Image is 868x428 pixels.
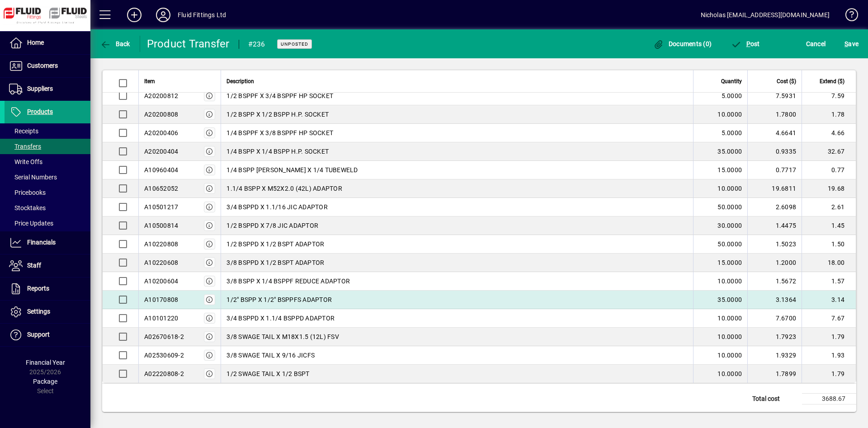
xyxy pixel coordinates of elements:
span: 3/8 SWAGE TAIL X 9/16 JICFS [226,351,315,360]
td: 1.9329 [747,346,802,365]
div: A10501217 [144,202,178,212]
span: Reports [27,285,49,292]
div: A10500814 [144,221,178,230]
span: ave [844,37,859,51]
a: Pricebooks [5,185,90,200]
span: 1/2" BSPP X 1/2" BSPPFS ADAPTOR [226,295,332,304]
td: 35.0000 [693,142,747,161]
td: 0.77 [802,161,856,179]
td: 1.7899 [747,365,802,383]
span: 3/8 SWAGE TAIL X M18X1.5 (12L) FSV [226,332,339,341]
td: 1.57 [802,272,856,291]
td: 2.6098 [747,198,802,216]
span: Pricebooks [9,189,46,196]
div: A10101220 [144,314,178,323]
div: A10652052 [144,184,178,193]
span: 1/2 BSPPF X 3/4 BSPPF HP SOCKET [226,91,333,100]
td: 10.0000 [693,365,747,383]
td: 7.67 [802,309,856,328]
span: Transfers [9,143,41,150]
a: Transfers [5,139,90,154]
span: Financial Year [26,359,65,366]
td: 35.0000 [693,291,747,309]
a: Settings [5,301,90,323]
span: 1/2 SWAGE TAIL X 1/2 BSPT [226,369,309,378]
td: 50.0000 [693,198,747,216]
td: 1.5023 [747,235,802,254]
div: Product Transfer [147,37,230,51]
td: 3688.67 [802,393,856,404]
span: Price Updates [9,220,53,227]
td: 3.14 [802,291,856,309]
td: 1.45 [802,216,856,235]
td: 30.0000 [693,216,747,235]
td: 10.0000 [693,105,747,124]
button: Cancel [804,36,828,52]
a: Serial Numbers [5,169,90,185]
span: Quantity [721,76,742,86]
td: 1.79 [802,328,856,346]
td: 7.6700 [747,309,802,328]
button: Add [120,7,149,23]
div: Fluid Fittings Ltd [178,8,226,22]
a: Home [5,32,90,54]
td: 10.0000 [693,272,747,291]
div: A10220608 [144,258,178,267]
td: 10.0000 [693,309,747,328]
span: 1/4 BSPP X 1/4 BSPP H.P. SOCKET [226,147,329,156]
span: ost [731,40,760,47]
div: A02670618-2 [144,332,184,341]
div: A20200808 [144,110,178,119]
span: Cost ($) [777,76,796,86]
td: 5.0000 [693,124,747,142]
a: Receipts [5,123,90,139]
td: 50.0000 [693,235,747,254]
a: Financials [5,231,90,254]
span: Home [27,39,44,46]
div: Nicholas [EMAIL_ADDRESS][DOMAIN_NAME] [701,8,830,22]
span: 1/4 BSPPF X 3/8 BSPPF HP SOCKET [226,128,333,137]
td: 15.0000 [693,254,747,272]
app-page-header-button: Back [90,36,140,52]
span: Suppliers [27,85,53,92]
span: Support [27,331,50,338]
span: 1.1/4 BSPP X M52X2.0 (42L) ADAPTOR [226,184,342,193]
a: Knowledge Base [839,2,857,31]
td: 0.9335 [747,142,802,161]
span: Customers [27,62,58,69]
a: Support [5,324,90,346]
div: A10170808 [144,295,178,304]
td: 1.7923 [747,328,802,346]
span: Cancel [806,37,826,51]
span: Serial Numbers [9,174,57,181]
td: 0.7717 [747,161,802,179]
a: Stocktakes [5,200,90,216]
td: 10.0000 [693,179,747,198]
td: 5.0000 [693,87,747,105]
td: 18.00 [802,254,856,272]
td: 1.4475 [747,216,802,235]
button: Back [98,36,132,52]
span: Package [33,378,57,385]
td: 3.1364 [747,291,802,309]
span: Settings [27,308,50,315]
div: A10200604 [144,277,178,286]
span: Extend ($) [820,76,844,86]
span: Financials [27,239,56,246]
div: A20200812 [144,91,178,100]
button: Profile [149,7,178,23]
td: 4.66 [802,124,856,142]
td: 7.59 [802,87,856,105]
span: P [746,40,750,47]
span: Stocktakes [9,204,46,212]
span: 1/2 BSPP X 1/2 BSPP H.P. SOCKET [226,110,329,119]
div: A02530609-2 [144,351,184,360]
span: 1/2 BSPPD X 7/8 JIC ADAPTOR [226,221,318,230]
td: 1.78 [802,105,856,124]
span: Description [226,76,254,86]
td: 32.67 [802,142,856,161]
span: Item [144,76,155,86]
td: 15.0000 [693,161,747,179]
button: Save [842,36,861,52]
td: 4.6641 [747,124,802,142]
